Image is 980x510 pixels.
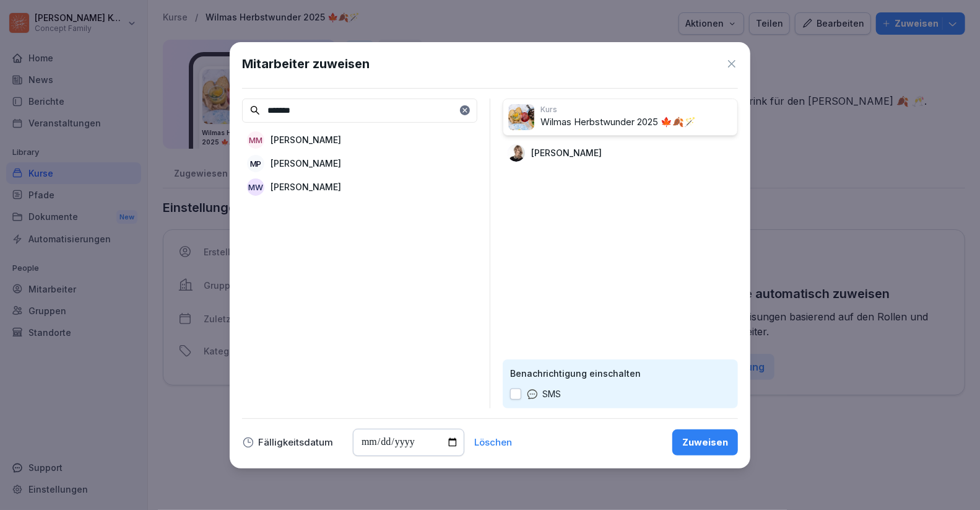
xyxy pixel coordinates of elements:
p: [PERSON_NAME] [531,146,602,159]
img: g55c7eg29pmeuwmdfepuxi28.png [508,144,525,162]
h1: Mitarbeiter zuweisen [242,55,370,73]
div: MP [247,155,264,172]
button: Zuweisen [672,429,738,455]
p: [PERSON_NAME] [271,157,341,170]
p: Fälligkeitsdatum [258,438,333,447]
p: [PERSON_NAME] [271,133,341,146]
p: SMS [542,387,561,401]
div: Zuweisen [682,436,728,449]
div: MW [247,178,264,196]
p: [PERSON_NAME] [271,180,341,193]
p: Kurs [540,104,732,115]
p: Benachrichtigung einschalten [510,367,731,380]
p: Wilmas Herbstwunder 2025 🍁🍂🪄 [540,115,732,130]
button: Löschen [474,438,512,447]
div: MM [247,131,264,149]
